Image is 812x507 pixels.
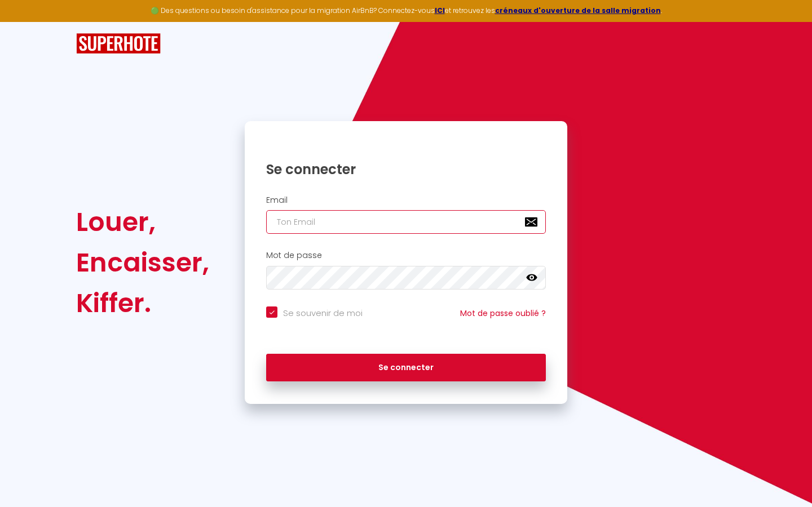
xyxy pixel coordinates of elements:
[495,6,661,15] a: créneaux d'ouverture de la salle migration
[266,195,546,205] h2: Email
[435,6,445,15] a: ICI
[76,242,209,283] div: Encaisser,
[266,161,546,178] h1: Se connecter
[9,5,43,38] button: Ouvrir le widget de chat LiveChat
[266,251,546,260] h2: Mot de passe
[266,354,546,382] button: Se connecter
[76,283,209,323] div: Kiffer.
[76,202,209,242] div: Louer,
[76,33,161,54] img: SuperHote logo
[266,210,546,234] input: Ton Email
[460,308,546,319] a: Mot de passe oublié ?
